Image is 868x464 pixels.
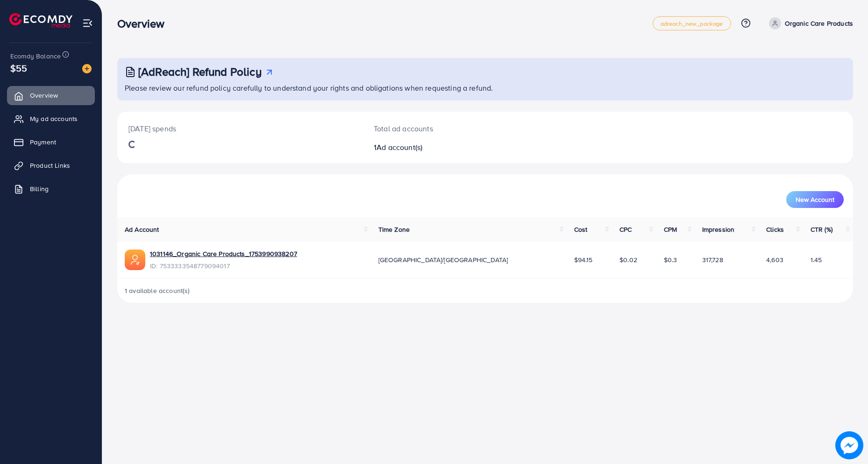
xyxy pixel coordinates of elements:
span: CPC [619,225,632,234]
span: 317,728 [702,255,723,264]
span: My ad accounts [30,114,78,123]
span: Clicks [766,225,784,234]
img: image [837,433,861,457]
p: Total ad accounts [374,123,535,134]
span: Product Links [30,161,70,170]
span: $0.02 [619,255,637,264]
span: [GEOGRAPHIC_DATA]/[GEOGRAPHIC_DATA] [378,255,508,264]
span: $55 [10,61,27,75]
img: ic-ads-acc.e4c84228.svg [125,250,145,270]
span: CPM [664,225,677,234]
img: image [82,64,92,73]
p: Organic Care Products [785,18,853,29]
h3: Overview [117,17,172,30]
a: Billing [7,179,95,198]
span: Cost [574,225,588,234]
img: logo [9,13,72,28]
span: Billing [30,184,49,193]
a: Product Links [7,156,95,175]
button: New Account [786,191,844,208]
span: Overview [30,91,58,100]
a: adreach_new_package [653,16,731,30]
span: ID: 7533333548779094017 [150,261,297,271]
span: Ad Account [125,225,159,234]
span: Ad account(s) [377,142,422,152]
p: Please review our refund policy carefully to understand your rights and obligations when requesti... [125,82,847,93]
span: 4,603 [766,255,783,264]
a: Payment [7,133,95,151]
span: 1 available account(s) [125,286,190,295]
span: CTR (%) [811,225,832,234]
span: Ecomdy Balance [10,51,61,61]
img: menu [82,18,93,29]
span: Payment [30,137,56,147]
a: My ad accounts [7,109,95,128]
a: Overview [7,86,95,105]
span: $0.3 [664,255,677,264]
p: [DATE] spends [128,123,351,134]
h2: 1 [374,143,535,152]
span: adreach_new_package [661,21,723,27]
span: $94.15 [574,255,593,264]
a: Organic Care Products [765,17,853,29]
h3: [AdReach] Refund Policy [138,65,262,79]
span: Time Zone [378,225,410,234]
span: Impression [702,225,735,234]
a: 1031146_Organic Care Products_1753990938207 [150,249,297,258]
span: 1.45 [811,255,822,264]
span: New Account [796,196,834,203]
